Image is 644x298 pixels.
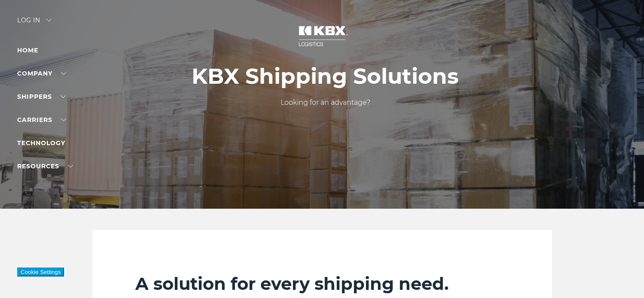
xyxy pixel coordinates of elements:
a: Technology [17,139,65,147]
a: SHIPPERS [17,93,66,100]
img: arrow [46,19,52,21]
a: RESOURCES [17,162,73,170]
a: Carriers [17,116,66,124]
h1: KBX Shipping Solutions [192,64,459,89]
a: Home [17,46,38,54]
p: Looking for an advantage? [192,97,459,108]
h2: A solution for every shipping need. [135,273,509,295]
button: Cookie Settings [17,268,64,277]
img: kbx logo [290,17,354,55]
div: Log in [17,17,52,30]
a: Company [17,70,66,77]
